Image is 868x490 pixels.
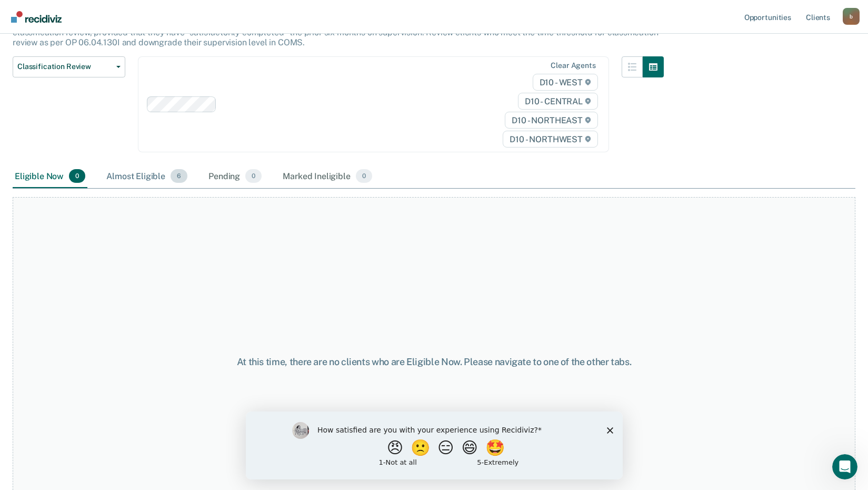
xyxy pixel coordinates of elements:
span: 0 [356,169,372,183]
span: 0 [69,169,85,183]
span: D10 - NORTHEAST [505,112,597,129]
div: b [843,8,860,25]
iframe: Survey by Kim from Recidiviz [246,411,623,479]
div: Eligible Now0 [13,165,87,188]
div: At this time, there are no clients who are Eligible Now. Please navigate to one of the other tabs. [224,356,645,368]
div: Almost Eligible6 [104,165,189,188]
span: D10 - NORTHWEST [503,131,597,148]
span: 0 [245,169,262,183]
div: Marked Ineligible0 [281,165,374,188]
div: Pending0 [206,165,264,188]
span: Classification Review [17,62,112,71]
button: Classification Review [13,56,125,77]
div: Clear agents [551,61,595,70]
img: Recidiviz [11,11,62,23]
iframe: Intercom live chat [832,454,857,479]
span: D10 - WEST [533,74,598,91]
span: D10 - CENTRAL [518,93,598,110]
span: 6 [171,169,187,183]
button: Profile dropdown button [843,8,860,25]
